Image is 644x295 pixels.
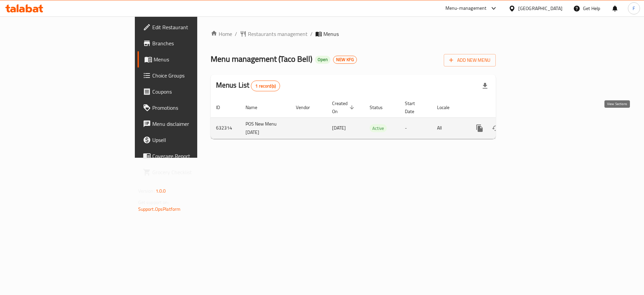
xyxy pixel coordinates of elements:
[138,35,243,51] a: Branches
[216,103,229,111] span: ID
[444,54,496,66] button: Add New Menu
[518,5,562,12] div: [GEOGRAPHIC_DATA]
[370,125,387,132] span: Active
[472,120,488,136] button: more
[449,56,490,64] span: Add New Menu
[152,136,237,144] span: Upsell
[399,117,432,139] td: -
[477,78,493,94] div: Export file
[138,132,243,148] a: Upsell
[154,55,237,63] span: Menus
[315,57,330,62] span: Open
[240,117,290,139] td: POS New Menu [DATE]
[246,103,266,111] span: Name
[432,117,466,139] td: All
[310,30,313,38] li: /
[138,51,243,67] a: Menus
[251,81,280,91] div: Total records count
[437,103,458,111] span: Locale
[138,67,243,84] a: Choice Groups
[240,30,308,38] a: Restaurants management
[211,30,496,38] nav: breadcrumb
[332,124,346,132] span: [DATE]
[370,103,391,111] span: Status
[152,23,237,31] span: Edit Restaurant
[216,80,280,91] h2: Menus List
[138,100,243,116] a: Promotions
[633,5,635,12] span: F
[405,99,424,115] span: Start Date
[333,57,357,62] span: NEW KFG
[138,148,243,164] a: Coverage Report
[315,56,330,64] div: Open
[332,99,356,115] span: Created On
[466,97,541,118] th: Actions
[138,116,243,132] a: Menu disclaimer
[138,187,155,195] span: Version:
[152,71,237,80] span: Choice Groups
[152,152,237,160] span: Coverage Report
[152,168,237,176] span: Grocery Checklist
[445,4,487,12] div: Menu-management
[138,164,243,180] a: Grocery Checklist
[156,187,166,195] span: 1.0.0
[248,30,308,38] span: Restaurants management
[152,104,237,112] span: Promotions
[152,39,237,47] span: Branches
[370,124,387,132] div: Active
[138,198,169,207] span: Get support on:
[152,120,237,128] span: Menu disclaimer
[211,51,312,66] span: Menu management ( Taco Bell )
[211,97,541,139] table: enhanced table
[138,19,243,35] a: Edit Restaurant
[251,83,280,89] span: 1 record(s)
[296,103,319,111] span: Vendor
[323,30,339,38] span: Menus
[152,88,237,96] span: Coupons
[138,205,181,213] a: Support.OpsPlatform
[138,84,243,100] a: Coupons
